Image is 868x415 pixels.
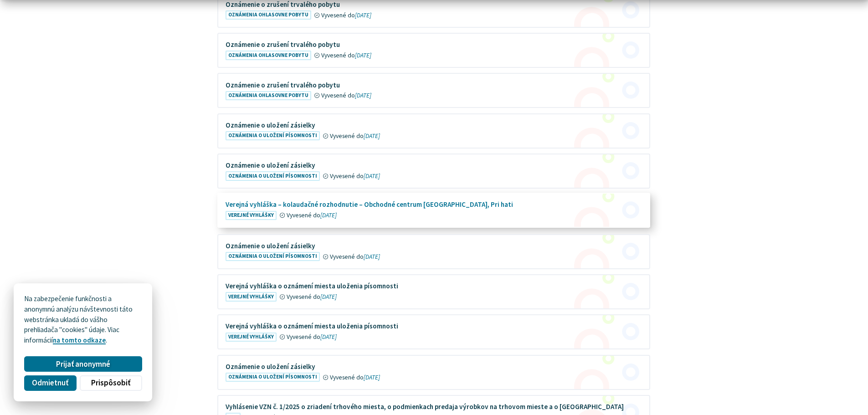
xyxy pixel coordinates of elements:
[218,235,649,268] a: Oznámenie o uložení zásielky Oznámenia o uložení písomnosti Vyvesené do[DATE]
[218,315,649,348] a: Verejná vyhláška o oznámení miesta uloženia písomnosti Verejné vyhlášky Vyvesené do[DATE]
[218,34,649,67] a: Oznámenie o zrušení trvalého pobytu Oznámenia ohlasovne pobytu Vyvesené do[DATE]
[24,356,142,372] button: Prijať anonymné
[24,375,76,391] button: Odmietnuť
[218,194,649,227] a: Verejná vyhláška – kolaudačné rozhodnutie – Obchodné centrum [GEOGRAPHIC_DATA], Pri hati Verejné ...
[56,359,110,369] span: Prijať anonymné
[24,294,142,346] p: Na zabezpečenie funkčnosti a anonymnú analýzu návštevnosti táto webstránka ukladá do vášho prehli...
[32,378,68,388] span: Odmietnuť
[91,378,130,388] span: Prispôsobiť
[53,336,106,344] a: na tomto odkaze
[218,275,649,308] a: Verejná vyhláška o oznámení miesta uloženia písomnosti Verejné vyhlášky Vyvesené do[DATE]
[218,74,649,107] a: Oznámenie o zrušení trvalého pobytu Oznámenia ohlasovne pobytu Vyvesené do[DATE]
[218,154,649,188] a: Oznámenie o uložení zásielky Oznámenia o uložení písomnosti Vyvesené do[DATE]
[80,375,142,391] button: Prispôsobiť
[218,356,649,389] a: Oznámenie o uložení zásielky Oznámenia o uložení písomnosti Vyvesené do[DATE]
[218,114,649,148] a: Oznámenie o uložení zásielky Oznámenia o uložení písomnosti Vyvesené do[DATE]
